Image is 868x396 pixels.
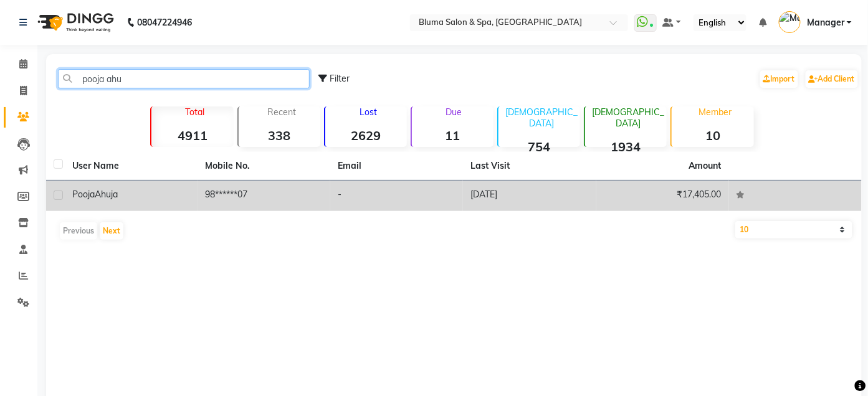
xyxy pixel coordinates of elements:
[412,128,494,143] strong: 11
[330,152,463,181] th: Email
[198,152,330,181] th: Mobile No.
[151,128,233,143] strong: 4911
[590,106,667,129] p: [DEMOGRAPHIC_DATA]
[807,16,844,29] span: Manager
[330,73,350,84] span: Filter
[463,152,596,181] th: Last Visit
[585,139,667,154] strong: 1934
[65,152,198,181] th: User Name
[806,70,858,88] a: Add Client
[596,181,729,211] td: ₹17,405.00
[672,128,753,143] strong: 10
[244,106,320,118] p: Recent
[32,5,117,40] img: logo
[677,106,753,118] p: Member
[95,189,118,200] span: Ahuja
[330,106,407,118] p: Lost
[503,106,580,129] p: [DEMOGRAPHIC_DATA]
[330,181,463,211] td: -
[156,106,233,118] p: Total
[58,69,310,88] input: Search by Name/Mobile/Email/Code
[239,128,320,143] strong: 338
[760,70,798,88] a: Import
[779,11,801,33] img: Manager
[414,106,494,118] p: Due
[682,152,729,180] th: Amount
[463,181,596,211] td: [DATE]
[498,139,580,154] strong: 754
[325,128,407,143] strong: 2629
[72,189,95,200] span: Pooja
[100,222,123,240] button: Next
[137,5,192,40] b: 08047224946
